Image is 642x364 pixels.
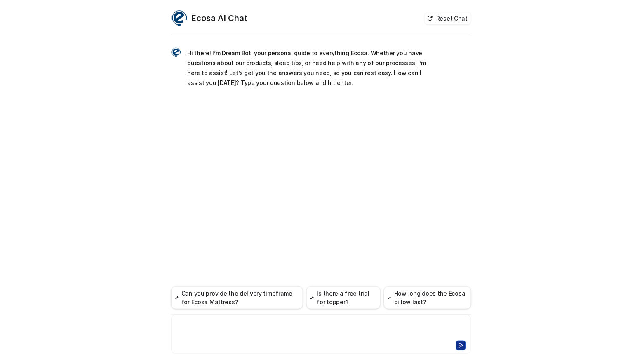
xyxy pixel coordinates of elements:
[192,12,248,24] h2: Ecosa AI Chat
[171,10,188,26] img: Widget
[306,286,380,309] button: Is there a free trial for topper?
[384,286,471,309] button: How long does the Ecosa pillow last?
[425,12,471,24] button: Reset Chat
[188,48,429,88] p: Hi there! I’m Dream Bot, your personal guide to everything Ecosa. Whether you have questions abou...
[171,286,303,309] button: Can you provide the delivery timeframe for Ecosa Mattress?
[171,47,181,57] img: Widget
